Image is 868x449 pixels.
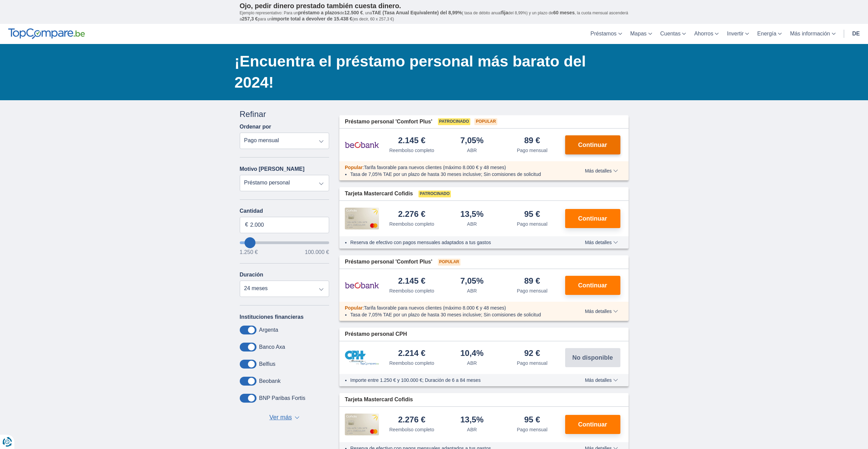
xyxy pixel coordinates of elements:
img: Préstamo personal del Banco CPH [345,350,379,365]
img: Comparar mejor [8,28,85,39]
font: Importe entre 1.250 € y 100.000 €; Duración de 6 a 84 meses [350,377,481,383]
button: Más detalles [580,377,623,383]
font: Reembolso completo [389,148,434,153]
font: , una [363,11,372,15]
font: Belfius [259,361,276,367]
input: quieroTomarPréstamo [240,241,329,244]
font: Pago mensual [517,427,547,432]
font: Más información [790,31,830,36]
a: Ahorros [690,24,723,44]
font: Reembolso completo [389,288,434,294]
a: Más información [786,24,839,44]
font: 60 meses [553,10,575,15]
font: Préstamo personal CPH [345,331,407,337]
font: Tarifa favorable para nuevos clientes (máximo 8.000 € y 48 meses) [364,305,506,311]
font: Popular [345,165,363,170]
font: Ver más [269,414,292,421]
font: , la cuota mensual ascenderá a [240,11,628,21]
font: del 8,99%) y un plazo de [508,11,553,15]
font: TAE (Tasa Anual Equivalente) del 8,99% [372,10,462,15]
font: 2.214 € [398,348,425,358]
font: 89 € [524,136,540,145]
font: Reserva de efectivo con pagos mensuales adaptados a tus gastos [350,240,491,245]
font: ABR [467,288,477,294]
font: Más detalles [585,309,612,314]
font: ABR [467,427,477,432]
font: Tasa de 7,05% TAE por un plazo de hasta 30 meses inclusive; Sin comisiones de solicitud [350,312,541,317]
button: Continuar [565,276,620,295]
button: No disponible [565,348,620,367]
img: Préstamo personal Cofidis CC [345,414,379,435]
font: Beobank [259,378,281,384]
font: Continuar [578,282,607,289]
button: Continuar [565,209,620,228]
font: Ojo, pedir dinero prestado también cuesta dinero. [240,2,401,10]
font: Argenta [259,327,278,333]
font: Más detalles [585,377,612,383]
font: 12.500 € [344,10,363,15]
font: Más detalles [585,240,612,245]
font: ABR [467,148,477,153]
font: Cantidad [240,208,263,214]
font: Continuar [578,421,607,428]
button: Ver más ▼ [267,413,301,422]
font: Tarjeta Mastercard Cofidis [345,191,413,196]
button: Más detalles [580,309,623,314]
font: importe total a devolver de 15.438 € [272,16,353,21]
font: 100.000 € [305,249,329,255]
a: Invertir [723,24,753,44]
font: 13,5% [460,209,484,219]
img: Préstamo personal de Beobank [345,277,379,294]
font: Cuentas [660,31,681,36]
font: Reembolso completo [389,221,434,227]
font: Reembolso completo [389,360,434,366]
font: : [363,165,364,170]
font: 1.250 € [240,249,258,255]
font: de [852,31,860,36]
font: ¡Encuentra el préstamo personal más barato del 2024! [235,53,586,91]
button: Continuar [565,415,620,434]
a: de [848,24,864,44]
font: Reembolso completo [389,427,434,432]
font: Ordenar por [240,124,271,130]
font: 7,05% [460,276,484,285]
font: Pago mensual [517,221,547,227]
font: Motivo [PERSON_NAME] [240,166,305,172]
font: Tasa de 7,05% TAE por un plazo de hasta 30 meses inclusive; Sin comisiones de solicitud [350,171,541,177]
font: ▼ [295,417,301,424]
font: Pago mensual [517,148,547,153]
font: Continuar [578,141,607,148]
font: Ejemplo representativo: Para un [240,11,298,15]
font: Refinar [240,109,266,119]
font: (es decir, 60 x 257,3 €) [352,17,394,21]
font: ABR [467,221,477,227]
img: Préstamo personal Cofidis CC [345,208,379,229]
a: Energía [753,24,786,44]
font: Popular [476,119,496,124]
font: Pago mensual [517,288,547,294]
font: Banco Axa [259,344,285,350]
font: 257,3 € [242,16,258,21]
font: Préstamos [590,31,616,36]
font: para un [258,17,272,21]
font: Tarifa favorable para nuevos clientes (máximo 8.000 € y 48 meses) [364,165,506,170]
font: Préstamo personal 'Comfort Plus' [345,119,432,124]
font: € [245,222,248,227]
font: ABR [467,360,477,366]
button: Continuar [565,135,620,154]
button: Más detalles [580,240,623,245]
font: Préstamo personal 'Comfort Plus' [345,259,432,265]
font: Ahorros [694,31,713,36]
img: Préstamo personal de Beobank [345,136,379,153]
font: 89 € [524,276,540,285]
font: 10,4% [460,348,484,358]
font: de [340,11,344,15]
font: : [363,305,364,311]
a: Préstamos [586,24,626,44]
font: 7,05% [460,136,484,145]
font: Tarjeta Mastercard Cofidis [345,396,413,402]
font: 2.145 € [398,136,425,145]
font: 95 € [524,415,540,424]
font: Más detalles [585,168,612,174]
